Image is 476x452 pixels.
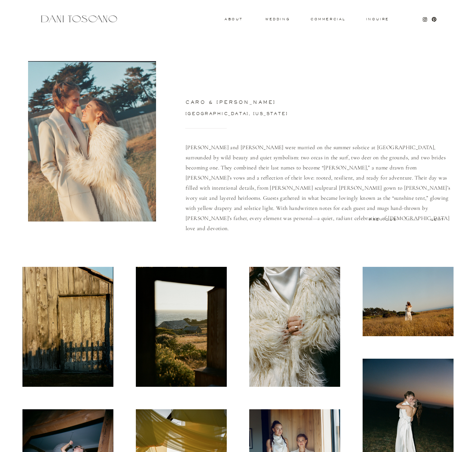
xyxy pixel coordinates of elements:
a: Inquire [366,18,390,21]
a: previous [364,218,402,222]
a: wedding [265,18,290,20]
a: About [225,18,241,20]
a: [GEOGRAPHIC_DATA], [US_STATE] [186,112,334,118]
a: commercial [311,18,345,21]
a: next [419,218,456,222]
h3: caro & [PERSON_NAME] [186,100,418,107]
p: [PERSON_NAME] and [PERSON_NAME] were married on the summer solstice at [GEOGRAPHIC_DATA], surroun... [186,142,456,222]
